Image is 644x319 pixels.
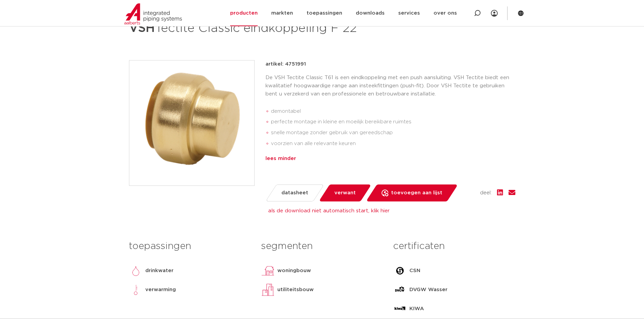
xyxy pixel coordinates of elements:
img: DVGW Wasser [393,283,407,297]
li: snelle montage zonder gebruik van gereedschap [271,127,515,138]
h3: segmenten [261,240,383,253]
p: artikel: 4751991 [265,60,306,68]
h3: toepassingen [129,240,251,253]
li: perfecte montage in kleine en moeilijk bereikbare ruimtes [271,117,515,127]
p: CSN [409,267,420,275]
li: voorzien van alle relevante keuren [271,138,515,149]
img: woningbouw [261,264,275,278]
img: verwarming [129,283,143,297]
li: demontabel [271,106,515,117]
strong: VSH [129,22,155,34]
div: lees minder [265,155,515,163]
img: drinkwater [129,264,143,278]
span: datasheet [281,188,308,198]
img: CSN [393,264,407,278]
img: Product Image for VSH Tectite Classic eindkoppeling F 22 [129,60,254,185]
span: verwant [334,188,356,198]
img: utiliteitsbouw [261,283,275,297]
p: utiliteitsbouw [277,286,314,294]
p: DVGW Wasser [409,286,447,294]
p: verwarming [145,286,176,294]
h1: Tectite Classic eindkoppeling F 22 [129,18,384,38]
p: KIWA [409,305,424,313]
a: als de download niet automatisch start, klik hier [268,208,390,213]
span: deel: [480,189,492,197]
p: woningbouw [277,267,311,275]
img: KIWA [393,302,407,316]
a: datasheet [265,184,324,201]
a: verwant [318,184,371,201]
span: toevoegen aan lijst [391,188,442,198]
p: drinkwater [145,267,173,275]
h3: certificaten [393,240,515,253]
p: De VSH Tectite Classic T61 is een eindkoppeling met een push aansluiting. VSH Tectite biedt een k... [265,74,515,98]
